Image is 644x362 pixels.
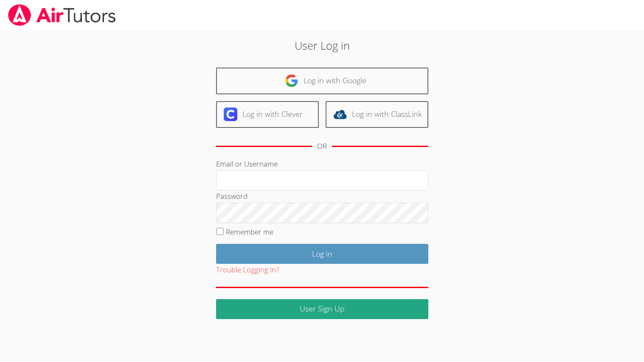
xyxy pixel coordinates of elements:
a: Log in with ClassLink [326,101,428,128]
img: classlink-logo-d6bb404cc1216ec64c9a2012d9dc4662098be43eaf13dc465df04b49fa7ab582.svg [333,107,347,121]
h2: User Log in [148,37,496,54]
label: Remember me [226,227,273,237]
img: clever-logo-6eab21bc6e7a338710f1a6ff85c0baf02591cd810cc4098c63d3a4b26e2feb20.svg [224,107,237,121]
button: Trouble Logging In? [216,264,279,276]
a: Log in with Google [216,68,428,94]
img: google-logo-50288ca7cdecda66e5e0955fdab243c47b7ad437acaf1139b6f446037453330a.svg [285,74,298,88]
label: Email or Username [216,159,278,169]
a: Log in with Clever [216,101,319,128]
img: airtutors_banner-c4298cdbf04f3fff15de1276eac7730deb9818008684d7c2e4769d2f7ddbe033.png [7,4,117,26]
label: Password [216,191,247,201]
div: OR [317,140,327,153]
input: Log in [216,244,428,264]
a: User Sign Up [216,299,428,319]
